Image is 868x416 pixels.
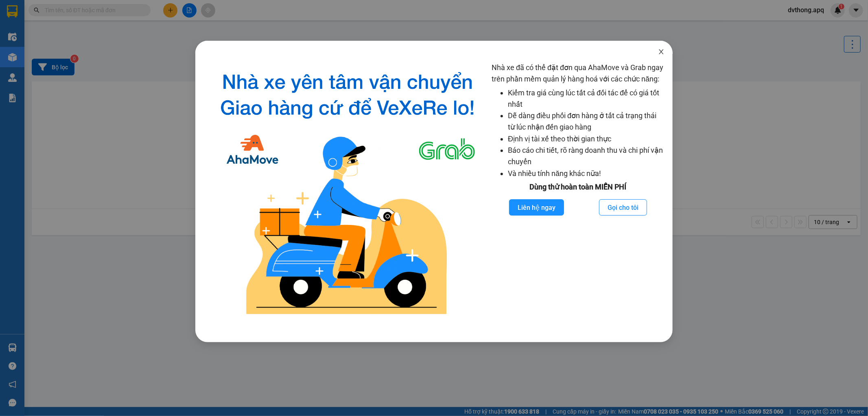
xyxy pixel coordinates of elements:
[608,202,638,213] span: Gọi cho tôi
[599,199,647,216] button: Gọi cho tôi
[518,202,555,213] span: Liên hệ ngay
[492,62,665,322] div: Nhà xe đã có thể đặt đơn qua AhaMove và Grab ngay trên phần mềm quản lý hàng hoá với các chức năng:
[210,62,485,322] img: logo
[658,48,665,55] span: close
[508,133,665,145] li: Định vị tài xế theo thời gian thực
[492,181,665,193] div: Dùng thử hoàn toàn MIỄN PHÍ
[508,168,665,179] li: Và nhiều tính năng khác nữa!
[650,41,673,64] button: Close
[508,87,665,110] li: Kiểm tra giá cùng lúc tất cả đối tác để có giá tốt nhất
[509,199,564,216] button: Liên hệ ngay
[508,110,665,133] li: Dễ dàng điều phối đơn hàng ở tất cả trạng thái từ lúc nhận đến giao hàng
[508,145,665,168] li: Báo cáo chi tiết, rõ ràng doanh thu và chi phí vận chuyển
